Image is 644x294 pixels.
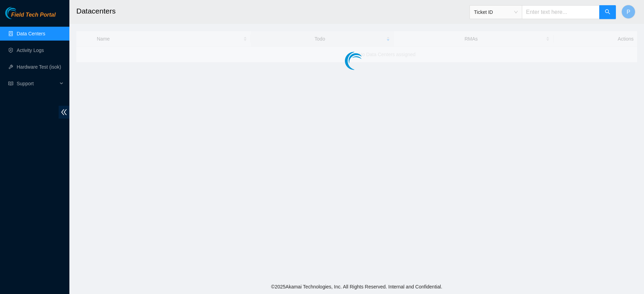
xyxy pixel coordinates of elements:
button: P [621,5,635,19]
span: P [627,8,630,16]
button: search [599,5,616,19]
a: Akamai TechnologiesField Tech Portal [5,12,56,21]
a: Activity Logs [17,47,44,53]
span: read [8,81,13,86]
input: Enter text here... [522,5,600,19]
span: Support [17,77,58,90]
a: Hardware Test (isok) [17,64,61,70]
a: Data Centers [17,31,45,36]
span: search [605,9,610,16]
span: double-left [59,106,69,119]
img: Akamai Technologies [5,7,35,19]
footer: © 2025 Akamai Technologies, Inc. All Rights Reserved. Internal and Confidential. [69,279,644,294]
span: Field Tech Portal [11,12,56,18]
span: Ticket ID [474,7,518,17]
